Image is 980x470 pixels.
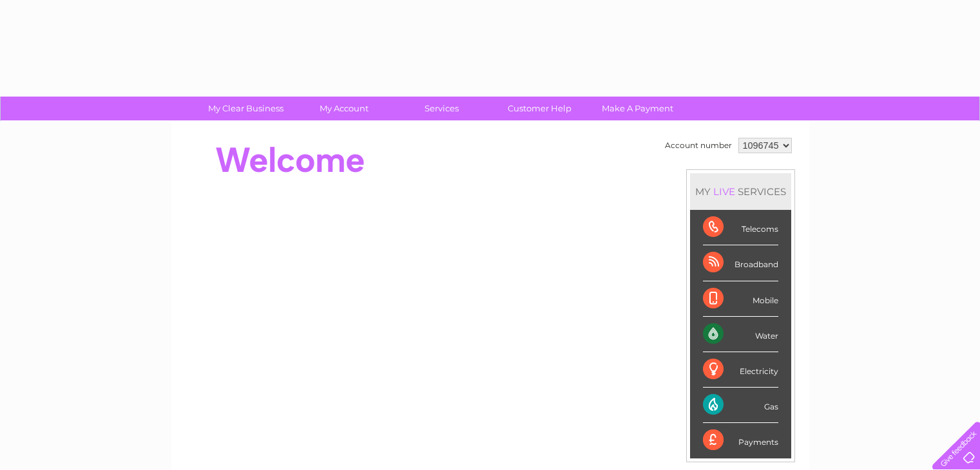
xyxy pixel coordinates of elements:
[389,97,495,120] a: Services
[703,388,778,423] div: Gas
[703,210,778,245] div: Telecoms
[193,97,299,120] a: My Clear Business
[662,135,735,156] td: Account number
[711,185,738,198] div: LIVE
[703,423,778,458] div: Payments
[690,173,791,210] div: MY SERVICES
[486,97,593,120] a: Customer Help
[703,281,778,317] div: Mobile
[703,352,778,388] div: Electricity
[584,97,691,120] a: Make A Payment
[703,245,778,281] div: Broadband
[291,97,397,120] a: My Account
[703,317,778,352] div: Water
